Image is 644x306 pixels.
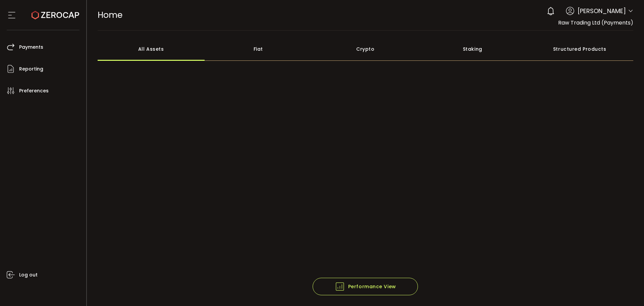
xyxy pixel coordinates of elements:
span: [PERSON_NAME] [578,6,626,15]
div: Structured Products [526,37,634,61]
span: Reporting [19,64,43,74]
span: Log out [19,270,38,280]
span: Raw Trading Ltd (Payments) [558,19,633,27]
span: Preferences [19,86,49,96]
div: Crypto [312,37,419,61]
div: Staking [419,37,526,61]
div: All Assets [98,37,205,61]
span: Performance View [335,281,396,292]
span: Payments [19,42,43,52]
iframe: Chat Widget [610,274,644,306]
span: Home [98,9,122,21]
button: Performance View [313,278,418,295]
div: Fiat [205,37,312,61]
